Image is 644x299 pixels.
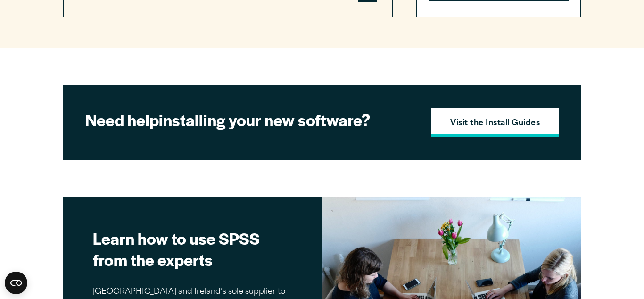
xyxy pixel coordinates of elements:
[93,228,292,270] h2: Learn how to use SPSS from the experts
[450,118,540,130] strong: Visit the Install Guides
[85,108,159,131] strong: Need help
[5,272,27,294] button: Open CMP widget
[431,108,559,137] a: Visit the Install Guides
[85,109,415,130] h2: installing your new software?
